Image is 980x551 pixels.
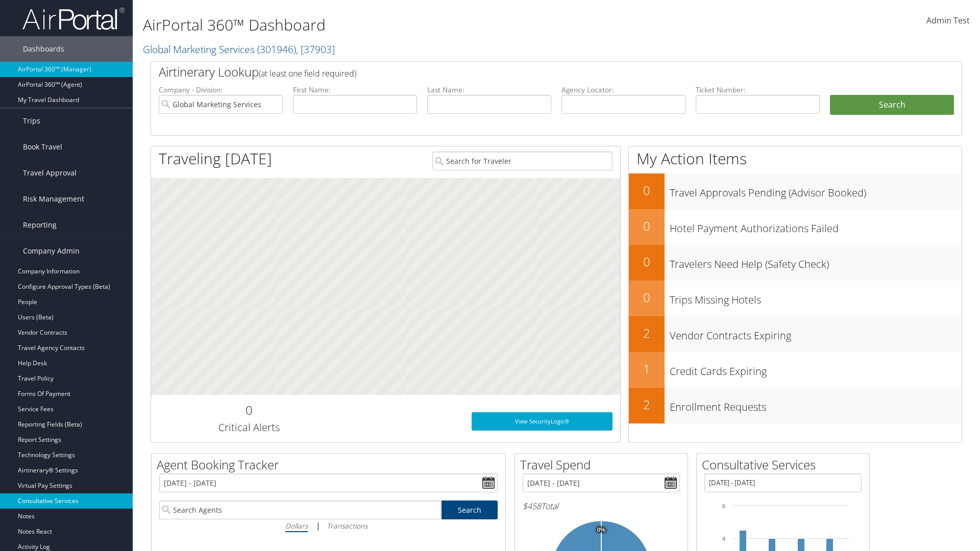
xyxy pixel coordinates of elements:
[159,519,498,532] div: |
[327,521,367,531] i: Transactions
[23,160,77,186] span: Travel Approval
[629,217,665,235] h2: 0
[296,42,335,56] span: , [ 37903 ]
[159,85,283,95] label: Company - Division:
[696,85,820,95] label: Ticket Number:
[670,288,962,307] h3: Trips Missing Hotels
[472,412,612,431] a: View SecurityLogic®
[670,323,962,343] h3: Vendor Contracts Expiring
[159,500,441,519] input: Search Agents
[670,216,962,236] h3: Hotel Payment Authorizations Failed
[432,152,612,170] input: Search for Traveler
[830,95,954,115] button: Search
[23,186,84,212] span: Risk Management
[629,360,665,378] h2: 1
[926,15,970,26] span: Admin Test
[926,5,970,37] a: Admin Test
[143,14,694,36] h1: AirPortal 360™ Dashboard
[293,85,417,95] label: First Name:
[629,173,962,209] a: 0Travel Approvals Pending (Advisor Booked)
[23,238,80,264] span: Company Admin
[629,316,962,352] a: 2Vendor Contracts Expiring
[427,85,551,95] label: Last Name:
[629,396,665,413] h2: 2
[23,134,62,160] span: Book Travel
[629,324,665,342] h2: 2
[23,108,40,134] span: Trips
[23,212,57,238] span: Reporting
[702,456,869,473] h2: Consultative Services
[523,500,680,512] h6: Total
[629,148,962,169] h1: My Action Items
[159,420,339,435] h3: Critical Alerts
[143,42,335,56] a: Global Marketing Services
[257,42,296,56] span: ( 301946 )
[259,68,356,79] span: (at least one field required)
[629,182,665,199] h2: 0
[670,252,962,271] h3: Travelers Need Help (Safety Check)
[629,352,962,388] a: 1Credit Cards Expiring
[23,36,64,62] span: Dashboards
[159,148,272,169] h1: Traveling [DATE]
[670,181,962,200] h3: Travel Approvals Pending (Advisor Booked)
[629,289,665,306] h2: 0
[159,63,887,81] h2: Airtinerary Lookup
[629,245,962,281] a: 0Travelers Need Help (Safety Check)
[442,500,498,519] a: Search
[285,521,308,531] i: Dollars
[670,395,962,414] h3: Enrollment Requests
[670,359,962,379] h3: Credit Cards Expiring
[523,500,541,512] span: $458
[629,209,962,245] a: 0Hotel Payment Authorizations Failed
[157,456,505,473] h2: Agent Booking Tracker
[561,85,685,95] label: Agency Locator:
[159,402,339,419] h2: 0
[629,281,962,316] a: 0Trips Missing Hotels
[722,536,725,542] tspan: 4
[722,503,725,509] tspan: 6
[520,456,688,473] h2: Travel Spend
[22,7,125,31] img: airportal-logo.png
[629,388,962,423] a: 2Enrollment Requests
[629,253,665,270] h2: 0
[597,527,605,533] tspan: 0%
